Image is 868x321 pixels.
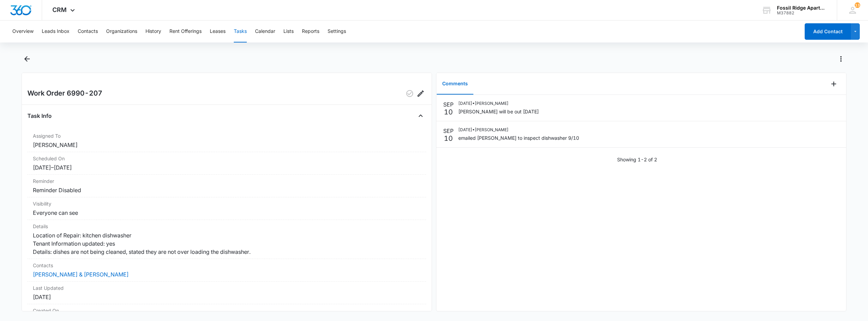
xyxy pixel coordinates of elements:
[27,175,426,197] div: ReminderReminder Disabled
[27,259,426,282] div: Contacts[PERSON_NAME] & [PERSON_NAME]
[855,2,860,8] span: 13
[33,155,421,162] dt: Scheduled On
[210,21,226,42] button: Leases
[777,5,827,11] div: account name
[444,109,453,115] p: 10
[106,21,137,42] button: Organizations
[777,11,827,15] div: account id
[33,163,421,172] dd: [DATE] – [DATE]
[27,282,426,304] div: Last Updated[DATE]
[437,73,473,95] button: Comments
[33,200,421,207] dt: Visibility
[33,231,421,256] dd: Location of Repair: kitchen dishwasher Tenant Information updated: yes Details: dishes are not be...
[27,220,426,259] div: DetailsLocation of Repair: kitchen dishwasher Tenant Information updated: yes Details: dishes are...
[145,21,161,42] button: History
[855,2,860,8] div: notifications count
[255,21,275,42] button: Calendar
[33,284,421,292] dt: Last Updated
[22,53,33,64] button: Back
[27,197,426,220] div: VisibilityEveryone can see
[33,177,421,185] dt: Reminder
[33,209,421,217] dd: Everyone can see
[458,108,539,115] p: [PERSON_NAME] will be out [DATE]
[33,186,421,194] dd: Reminder Disabled
[52,6,67,13] span: CRM
[328,21,346,42] button: Settings
[27,112,52,120] h4: Task Info
[33,223,421,230] dt: Details
[33,141,421,149] dd: [PERSON_NAME]
[805,23,851,40] button: Add Contact
[33,271,129,278] a: [PERSON_NAME] & [PERSON_NAME]
[444,135,453,142] p: 10
[458,100,539,107] p: [DATE] • [PERSON_NAME]
[33,132,421,139] dt: Assigned To
[828,78,839,89] button: Add Comment
[42,21,69,42] button: Leads Inbox
[169,21,202,42] button: Rent Offerings
[415,88,426,99] button: Edit
[78,21,98,42] button: Contacts
[617,156,657,163] p: Showing 1-2 of 2
[415,110,426,121] button: Close
[234,21,247,42] button: Tasks
[27,129,426,152] div: Assigned To[PERSON_NAME]
[443,100,454,109] p: SEP
[27,152,426,175] div: Scheduled On[DATE]–[DATE]
[835,53,846,64] button: Actions
[33,293,421,301] dd: [DATE]
[283,21,294,42] button: Lists
[27,88,102,99] h2: Work Order 6990-207
[33,262,421,269] dt: Contacts
[458,134,579,141] p: emailed [PERSON_NAME] to inspect dishwasher 9/10
[443,127,454,135] p: SEP
[33,307,421,314] dt: Created On
[12,21,34,42] button: Overview
[302,21,319,42] button: Reports
[458,127,579,133] p: [DATE] • [PERSON_NAME]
